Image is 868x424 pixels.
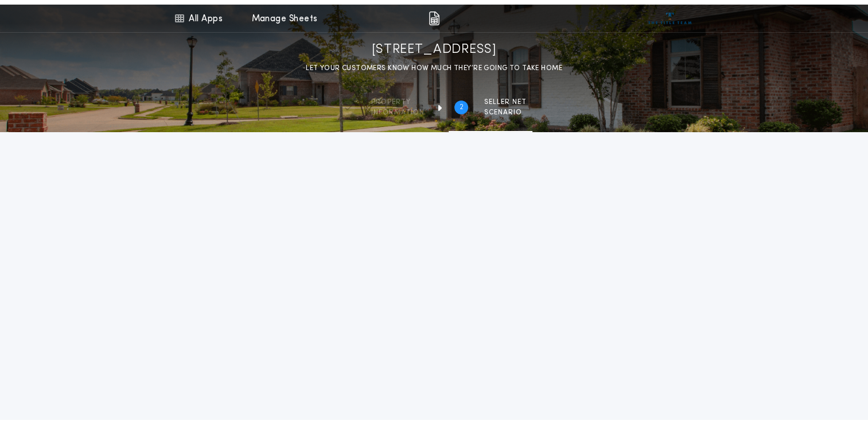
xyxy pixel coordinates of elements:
[484,93,527,102] span: SELLER NET
[460,98,464,107] h2: 2
[484,103,527,113] span: SCENARIO
[372,36,497,55] h1: [STREET_ADDRESS]
[371,103,425,113] span: information
[648,8,691,20] img: vs-icon
[306,58,562,70] p: LET YOUR CUSTOMERS KNOW HOW MUCH THEY’RE GOING TO TAKE HOME
[429,7,439,21] img: img
[371,93,425,102] span: Property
